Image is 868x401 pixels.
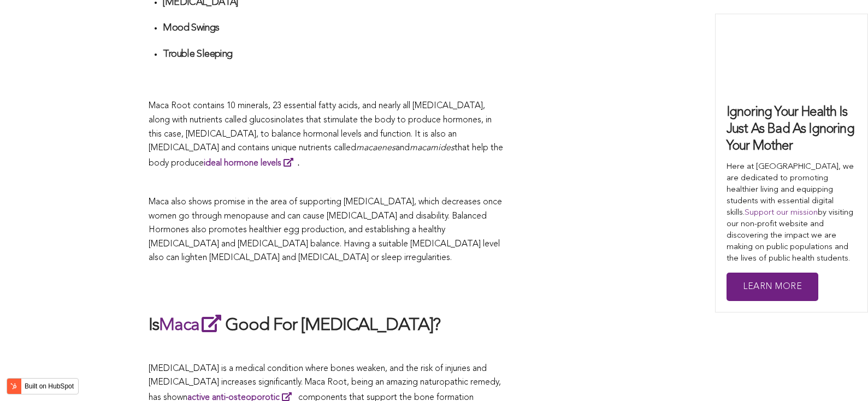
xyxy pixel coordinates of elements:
span: macamides [410,144,454,152]
strong: . [204,159,299,168]
span: Maca Root contains 10 minerals, 23 essential fatty acids, and nearly all [MEDICAL_DATA], along wi... [149,102,492,152]
a: Learn More [727,273,818,302]
span: that help the body produce [149,144,503,168]
h4: Trouble Sleeping [163,48,504,61]
img: HubSpot sprocket logo [7,380,20,393]
span: and [395,144,410,152]
button: Built on HubSpot [7,378,79,394]
span: macaenes [356,144,395,152]
h4: Mood Swings [163,22,504,34]
a: Maca [159,317,225,334]
span: Maca also shows promise in the area of supporting [MEDICAL_DATA], which decreases once women go t... [149,198,502,262]
iframe: Chat Widget [813,349,868,401]
label: Built on HubSpot [20,379,78,393]
a: ideal hormone levels [204,159,298,168]
h2: Is Good For [MEDICAL_DATA]? [149,312,504,338]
